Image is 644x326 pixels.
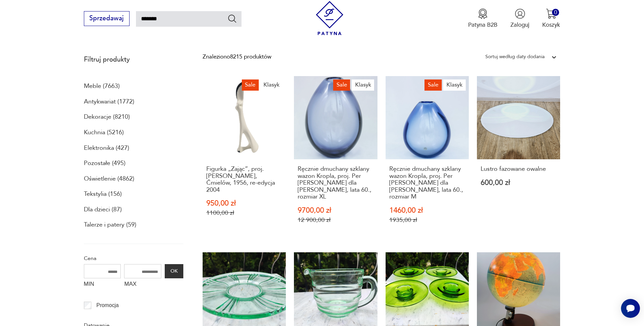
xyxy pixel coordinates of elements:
a: Meble (7663) [84,80,120,92]
a: Antykwariat (1772) [84,96,134,108]
a: Dla dzieci (87) [84,204,122,215]
h3: Lustro fazowane owalne [481,166,557,172]
a: Sprzedawaj [84,16,130,22]
a: Ikona medaluPatyna B2B [468,8,498,29]
iframe: Smartsupp widget button [621,299,640,318]
div: 0 [552,9,559,16]
p: Cena [84,254,183,263]
h3: Ręcznie dmuchany szklany wazon Kropla, proj. Per [PERSON_NAME] dla [PERSON_NAME], lata 60., rozmi... [298,166,374,200]
button: 0Koszyk [542,8,560,29]
p: Koszyk [542,21,560,29]
p: 600,00 zł [481,179,557,186]
button: Sprzedawaj [84,11,130,26]
p: 1100,00 zł [206,209,282,216]
a: SaleKlasykRęcznie dmuchany szklany wazon Kropla, proj. Per Lütken dla Holmegaard, lata 60., rozmi... [294,76,377,239]
h3: Figurka „Zając”, proj. [PERSON_NAME], Ćmielów, 1956, re-edycja 2004 [206,166,282,193]
a: SaleKlasykRęcznie dmuchany szklany wazon Kropla, proj. Per Lütken dla Holmegaard, lata 60., rozmi... [386,76,469,239]
p: Filtruj produkty [84,55,183,64]
button: Patyna B2B [468,8,498,29]
label: MIN [84,278,121,291]
p: 12 900,00 zł [298,216,374,224]
h3: Ręcznie dmuchany szklany wazon Kropla, proj. Per [PERSON_NAME] dla [PERSON_NAME], lata 60., rozmi... [389,166,465,200]
p: 950,00 zł [206,200,282,207]
a: Elektronika (427) [84,142,129,154]
img: Ikona medalu [478,8,488,19]
a: SaleKlasykFigurka „Zając”, proj. Mieczysław Naruszewicz, Ćmielów, 1956, re-edycja 2004Figurka „Za... [203,76,286,239]
button: Szukaj [227,14,237,23]
a: Pozostałe (495) [84,158,125,169]
button: OK [165,264,183,278]
p: Promocja [96,301,119,310]
p: Zaloguj [510,21,529,29]
a: Lustro fazowane owalneLustro fazowane owalne600,00 zł [477,76,560,239]
a: Dekoracje (8210) [84,111,130,123]
p: Patyna B2B [468,21,498,29]
label: MAX [124,278,161,291]
a: Oświetlenie (4862) [84,173,134,185]
div: Znaleziono 8215 produktów [203,52,271,61]
div: Sortuj według daty dodania [485,52,545,61]
img: Ikona koszyka [546,8,556,19]
img: Ikonka użytkownika [515,8,525,19]
button: Zaloguj [510,8,529,29]
p: 9700,00 zł [298,207,374,214]
a: Tekstylia (156) [84,188,122,200]
a: Talerze i patery (59) [84,219,136,231]
a: Kuchnia (5216) [84,127,124,138]
img: Patyna - sklep z meblami i dekoracjami vintage [313,1,347,35]
p: 1935,00 zł [389,216,465,224]
p: 1460,00 zł [389,207,465,214]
